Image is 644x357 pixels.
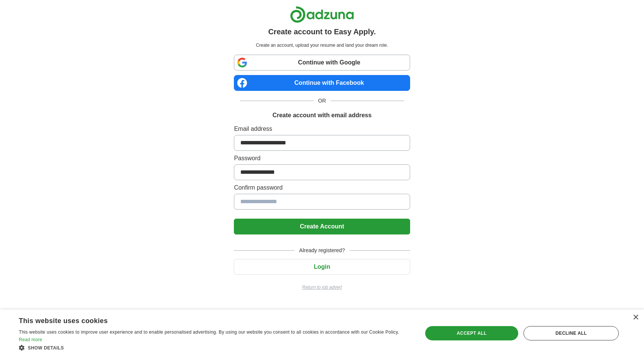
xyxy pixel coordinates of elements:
[19,314,392,325] div: This website uses cookies
[234,75,410,91] a: Continue with Facebook
[19,329,399,335] span: This website uses cookies to improve user experience and to enable personalised advertising. By u...
[234,154,410,163] label: Password
[268,26,376,37] h1: Create account to Easy Apply.
[235,42,408,49] p: Create an account, upload your resume and land your dream role.
[295,247,349,254] span: Already registered?
[290,6,354,23] img: Adzuna logo
[19,337,42,342] a: Read more, opens a new window
[19,344,411,351] div: Show details
[234,259,410,275] button: Login
[272,111,371,120] h1: Create account with email address
[523,326,619,340] div: Decline all
[234,264,410,270] a: Login
[314,97,331,105] span: OR
[425,326,518,340] div: Accept all
[633,315,638,320] div: Close
[234,183,410,192] label: Confirm password
[234,219,410,234] button: Create Account
[234,124,410,133] label: Email address
[28,345,64,351] span: Show details
[234,55,410,70] a: Continue with Google
[234,284,410,291] a: Return to job advert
